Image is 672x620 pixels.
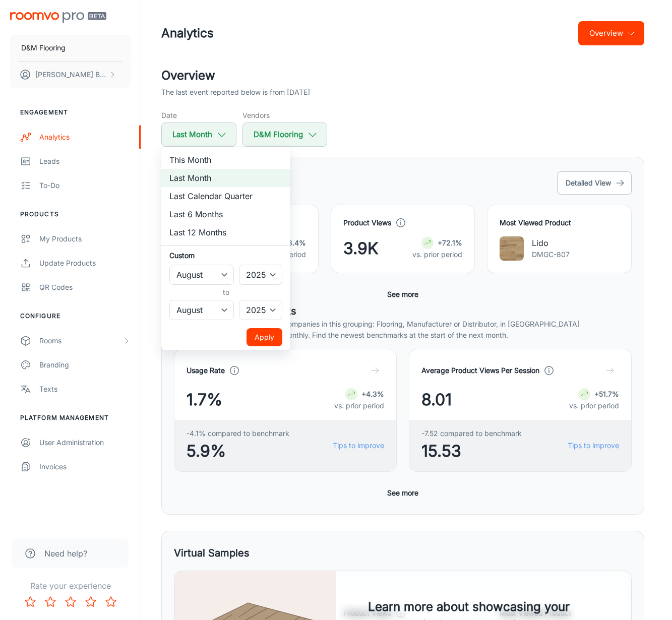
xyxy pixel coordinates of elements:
[161,169,290,187] li: Last Month
[161,205,290,223] li: Last 6 Months
[171,287,280,298] h6: to
[161,151,290,169] li: This Month
[169,250,282,261] h6: Custom
[247,328,282,346] button: Apply
[161,187,290,205] li: Last Calendar Quarter
[161,223,290,241] li: Last 12 Months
